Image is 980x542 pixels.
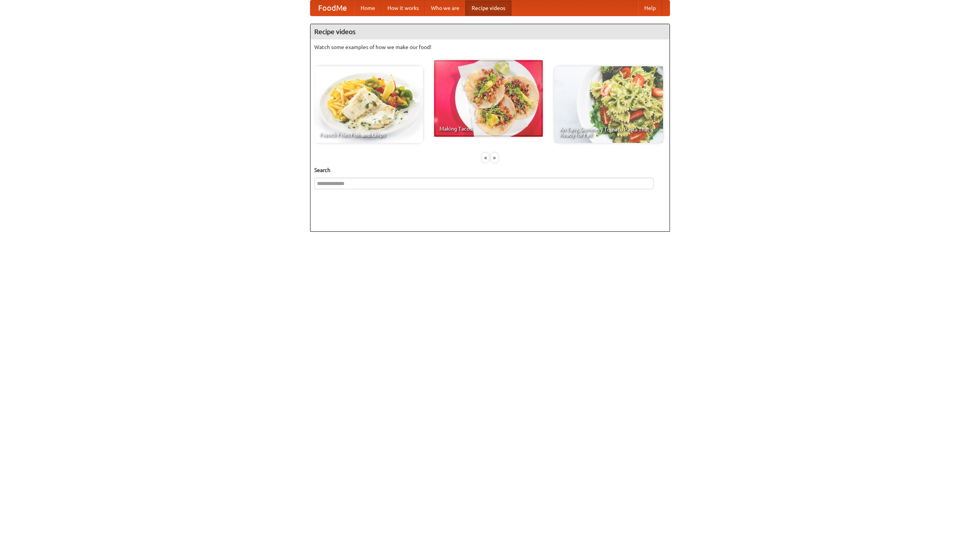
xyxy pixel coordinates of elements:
[491,153,498,162] div: »
[381,0,425,16] a: How it works
[310,24,670,39] h4: Recipe videos
[554,66,663,143] a: An Easy, Summery Tomato Pasta That's Ready for Fall
[314,43,666,51] p: Watch some examples of how we make our food!
[482,153,489,162] div: «
[465,0,511,16] a: Recipe videos
[310,0,354,16] a: FoodMe
[425,0,465,16] a: Who we are
[320,132,418,138] span: French Fries Fish and Chips
[560,127,658,138] span: An Easy, Summery Tomato Pasta That's Ready for Fall
[434,60,543,137] a: Making Tacos
[314,66,423,143] a: French Fries Fish and Chips
[638,0,662,16] a: Help
[314,166,666,174] h5: Search
[439,126,537,131] span: Making Tacos
[354,0,381,16] a: Home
